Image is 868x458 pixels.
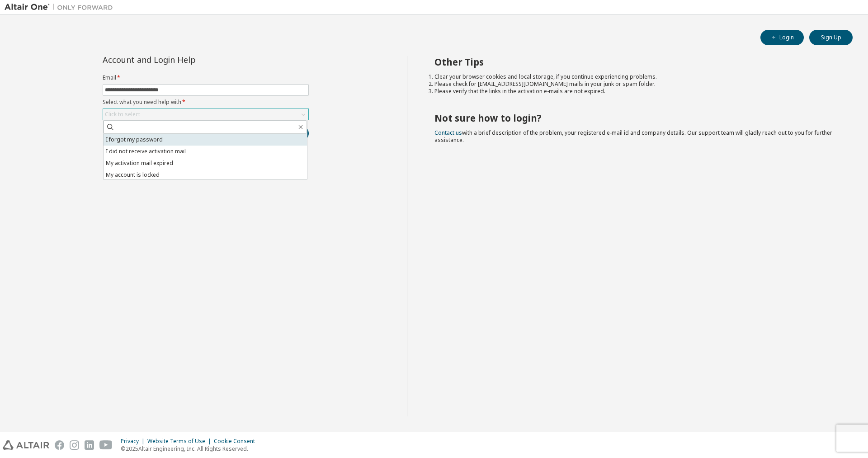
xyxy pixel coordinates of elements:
div: Cookie Consent [214,438,260,445]
a: Contact us [434,129,462,137]
div: Click to select [105,111,140,118]
div: Account and Login Help [103,56,268,63]
p: © 2025 Altair Engineering, Inc. All Rights Reserved. [121,445,260,453]
h2: Not sure how to login? [434,112,837,124]
img: facebook.svg [55,440,64,450]
img: linkedin.svg [85,440,94,450]
li: I forgot my password [104,134,307,146]
img: youtube.svg [99,440,113,450]
label: Select what you need help with [103,99,309,106]
button: Sign Up [809,30,853,45]
li: Please check for [EMAIL_ADDRESS][DOMAIN_NAME] mails in your junk or spam folder. [434,80,837,88]
div: Click to select [103,109,308,120]
li: Clear your browser cookies and local storage, if you continue experiencing problems. [434,73,837,80]
img: altair_logo.svg [3,440,49,450]
label: Email [103,74,309,81]
li: Please verify that the links in the activation e-mails are not expired. [434,88,837,95]
h2: Other Tips [434,56,837,68]
img: Altair One [5,3,118,12]
button: Login [760,30,804,45]
img: instagram.svg [70,440,79,450]
span: with a brief description of the problem, your registered e-mail id and company details. Our suppo... [434,129,832,144]
div: Privacy [121,438,147,445]
div: Website Terms of Use [147,438,214,445]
